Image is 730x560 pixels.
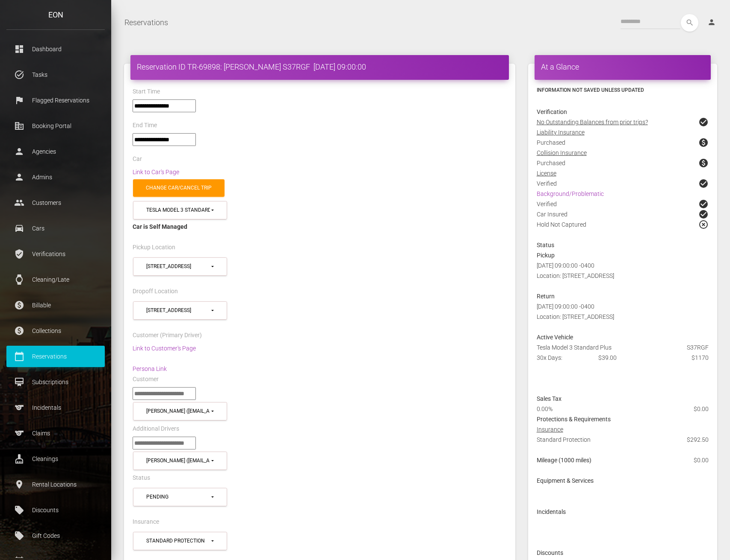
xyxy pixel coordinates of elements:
p: Flagged Reservations [13,94,98,107]
u: Liability Insurance [537,129,585,136]
div: [STREET_ADDRESS] [146,263,210,270]
strong: Return [537,293,555,300]
strong: Discounts [537,549,563,556]
div: Verified [530,199,715,209]
a: card_membership Subscriptions [6,371,105,393]
label: Car [133,155,142,163]
a: Background/Problematic [537,190,604,197]
div: Car Insured [530,209,715,219]
strong: Incidentals [537,508,566,515]
label: Status [133,474,150,482]
a: Link to Customer's Page [133,345,196,352]
a: Persona Link [133,365,167,372]
i: person [707,18,716,26]
strong: Protections & Requirements [537,416,611,423]
label: Additional Drivers [133,425,179,433]
div: Purchased [530,158,715,168]
a: Reservations [124,12,168,33]
strong: Mileage (1000 miles) [537,457,591,464]
div: [PERSON_NAME] ([EMAIL_ADDRESS][DOMAIN_NAME]) [146,408,210,415]
button: James Buck (jamesbuck@jjgccllc.net) [133,452,227,470]
button: 239 Autumn Road (08701) [133,301,227,320]
div: Pending [146,493,210,501]
div: [PERSON_NAME] ([EMAIL_ADDRESS][DOMAIN_NAME]) [146,457,210,464]
a: cleaning_services Cleanings [6,448,105,470]
p: Reservations [13,350,98,363]
p: Customers [13,196,98,209]
p: Tasks [13,68,98,81]
span: paid [698,158,709,168]
div: [STREET_ADDRESS] [146,307,210,314]
p: Cars [13,222,98,235]
a: corporate_fare Booking Portal [6,115,105,137]
span: $1170 [692,353,709,363]
a: sports Incidentals [6,397,105,418]
span: $0.00 [694,404,709,414]
a: local_offer Gift Codes [6,525,105,546]
u: No Outstanding Balances from prior trips? [537,119,648,125]
u: License [537,170,556,177]
span: check_circle [698,117,709,127]
p: Subscriptions [13,376,98,388]
div: Tesla Model 3 Standard Plus (S37RGF in 08701) [146,207,210,214]
button: Tesla Model 3 Standard Plus (S37RGF in 08701) [133,201,227,219]
span: $0.00 [694,455,709,465]
button: Pending [133,488,227,506]
div: Purchased [530,137,715,148]
a: sports Claims [6,423,105,444]
span: check_circle [698,178,709,189]
a: person Admins [6,166,105,188]
a: place Rental Locations [6,474,105,495]
strong: Status [537,242,554,248]
p: Cleanings [13,452,98,465]
a: dashboard Dashboard [6,38,105,60]
div: Tesla Model 3 Standard Plus [530,342,715,353]
div: 30x Days: [530,353,592,363]
p: Cleaning/Late [13,273,98,286]
label: Insurance [133,518,159,526]
span: highlight_off [698,219,709,230]
button: search [681,14,698,32]
a: watch Cleaning/Late [6,269,105,290]
span: check_circle [698,209,709,219]
a: person [701,14,724,31]
p: Rental Locations [13,478,98,491]
button: James Buck (jamesbuck@jjgccllc.net) [133,402,227,420]
label: Customer (Primary Driver) [133,331,202,340]
a: Change car/cancel trip [133,179,225,197]
label: Pickup Location [133,243,175,252]
p: Claims [13,427,98,440]
u: Insurance [537,426,563,433]
span: $292.50 [687,435,709,445]
a: task_alt Tasks [6,64,105,85]
h4: Reservation ID TR-69898: [PERSON_NAME] S37RGF [DATE] 09:00:00 [137,61,502,72]
a: flag Flagged Reservations [6,90,105,111]
strong: Verification [537,108,567,115]
span: [DATE] 09:00:00 -0400 Location: [STREET_ADDRESS] [537,262,614,279]
a: paid Collections [6,320,105,341]
label: End Time [133,121,157,130]
strong: Active Vehicle [537,334,573,341]
a: local_offer Discounts [6,499,105,521]
p: Agencies [13,145,98,158]
strong: Sales Tax [537,395,562,402]
button: 239 Autumn Road (08701) [133,257,227,276]
p: Collections [13,324,98,337]
label: Dropoff Location [133,287,178,296]
label: Customer [133,375,159,384]
span: paid [698,137,709,148]
a: paid Billable [6,295,105,316]
div: Verified [530,178,715,189]
span: S37RGF [687,342,709,353]
strong: Equipment & Services [537,477,594,484]
label: Start Time [133,87,160,96]
span: [DATE] 09:00:00 -0400 Location: [STREET_ADDRESS] [537,303,614,320]
span: check_circle [698,199,709,209]
div: Hold Not Captured [530,219,715,240]
div: Standard Protection [530,435,715,455]
p: Incidentals [13,401,98,414]
p: Discounts [13,504,98,516]
a: person Agencies [6,141,105,162]
div: $39.00 [592,353,653,363]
